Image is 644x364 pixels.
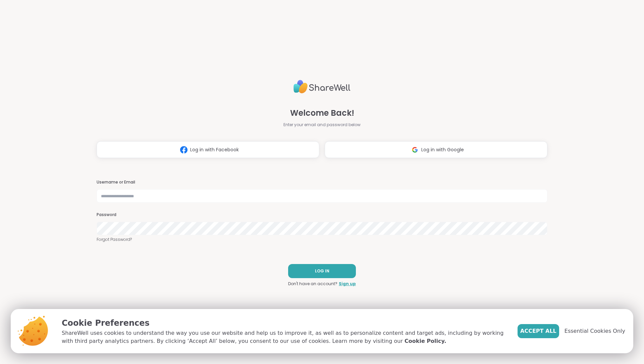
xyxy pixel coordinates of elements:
a: Forgot Password? [97,237,547,243]
p: Cookie Preferences [62,317,507,329]
button: Log in with Google [325,141,547,158]
a: Cookie Policy. [405,337,446,345]
button: Log in with Facebook [97,141,319,158]
p: ShareWell uses cookies to understand the way you use our website and help us to improve it, as we... [62,329,507,345]
img: ShareWell Logomark [409,144,421,156]
span: Essential Cookies Only [565,327,625,335]
a: Sign up [339,281,356,287]
span: LOG IN [315,268,329,274]
span: Don't have an account? [288,281,337,287]
button: LOG IN [288,264,356,278]
span: Enter your email and password below [283,122,361,128]
h3: Password [97,212,547,218]
img: ShareWell Logomark [177,144,190,156]
span: Log in with Facebook [190,146,239,153]
span: Accept All [520,327,556,335]
span: Welcome Back! [290,107,354,119]
h3: Username or Email [97,179,547,185]
span: Log in with Google [421,146,464,153]
img: ShareWell Logo [293,77,351,96]
button: Accept All [518,324,559,338]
